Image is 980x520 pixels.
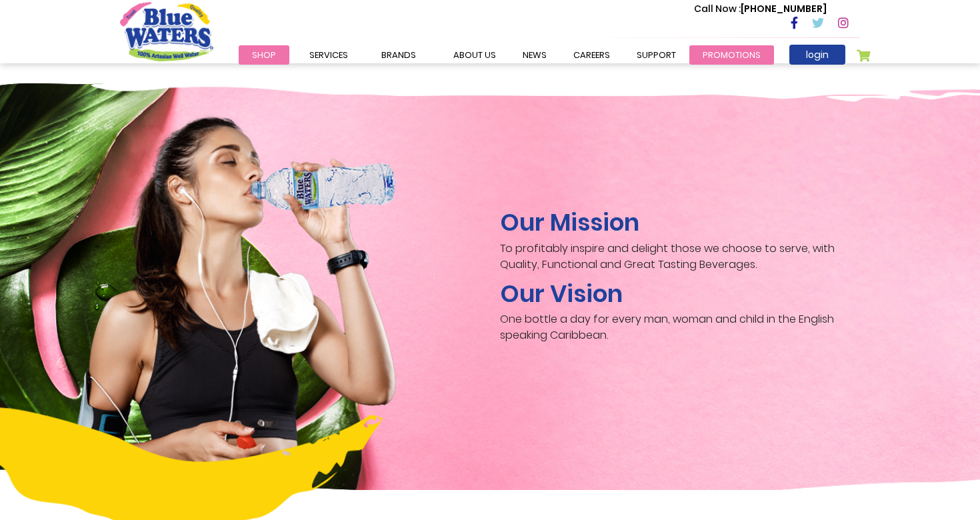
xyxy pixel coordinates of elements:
[252,49,276,61] span: Shop
[500,311,860,343] p: One bottle a day for every man, woman and child in the English speaking Caribbean.
[500,208,860,237] h2: Our Mission
[789,45,845,65] a: login
[120,2,213,61] a: store logo
[623,45,689,65] a: support
[694,2,827,16] p: [PHONE_NUMBER]
[500,279,860,308] h2: Our Vision
[689,45,774,65] a: Promotions
[560,45,623,65] a: careers
[309,49,348,61] span: Services
[381,49,416,61] span: Brands
[500,241,860,273] p: To profitably inspire and delight those we choose to serve, with Quality, Functional and Great Ta...
[440,45,509,65] a: about us
[694,2,741,15] span: Call Now :
[509,45,560,65] a: News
